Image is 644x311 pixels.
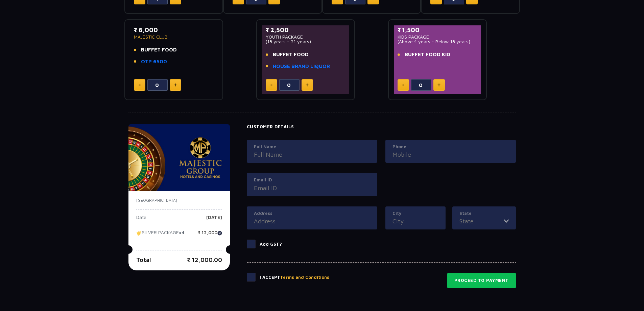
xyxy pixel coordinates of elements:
[459,210,509,217] label: State
[254,217,370,226] input: Address
[254,183,370,193] input: Email ID
[139,85,141,86] img: minus
[179,230,185,236] strong: x4
[266,39,346,44] p: (18 years - 21 years)
[174,83,177,87] img: plus
[266,35,346,39] p: YOUTH PACKAGE
[136,197,222,203] p: [GEOGRAPHIC_DATA]
[504,217,509,226] img: toggler icon
[128,124,230,191] img: majesticPride-banner
[270,85,272,86] img: minus
[273,51,309,59] span: BUFFET FOOD
[398,25,478,35] p: ₹ 1,500
[447,273,516,288] button: Proceed to Payment
[254,150,370,159] input: Full Name
[398,35,478,39] p: KIDS PACKAGE
[187,255,222,264] p: ₹ 12,000.00
[136,255,151,264] p: Total
[136,230,142,236] img: tikcet
[266,25,346,35] p: ₹ 2,500
[260,274,329,281] p: I Accept
[198,230,222,240] p: ₹ 12,000
[459,217,504,226] input: State
[402,85,404,86] img: minus
[136,215,146,225] p: Date
[247,124,516,130] h4: Customer Details
[405,51,450,59] span: BUFFET FOOD KID
[260,241,282,248] p: Add GST?
[134,35,214,39] p: MAJESTIC CLUB
[280,274,329,281] button: Terms and Conditions
[392,150,509,159] input: Mobile
[141,58,167,66] a: OTP 6500
[392,143,509,150] label: Phone
[392,217,438,226] input: City
[141,46,177,54] span: BUFFET FOOD
[206,215,222,225] p: [DATE]
[273,63,330,70] a: HOUSE BRAND LIQUOR
[254,177,370,183] label: Email ID
[392,210,438,217] label: City
[437,83,440,87] img: plus
[136,230,185,240] p: SILVER PACKAGE
[306,83,309,87] img: plus
[254,143,370,150] label: Full Name
[134,25,214,35] p: ₹ 6,000
[254,210,370,217] label: Address
[398,39,478,44] p: (Above 4 years - Below 18 years)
